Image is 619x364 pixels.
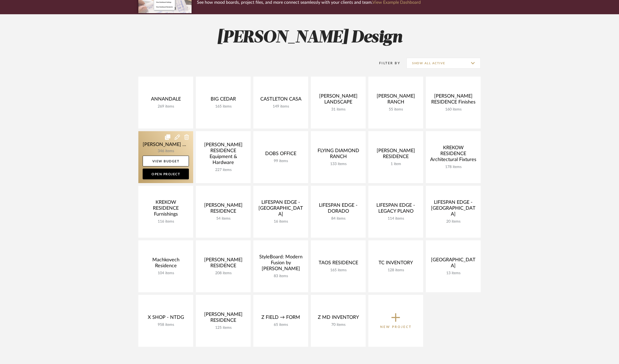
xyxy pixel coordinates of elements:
div: [PERSON_NAME] RESIDENCE [200,257,246,271]
div: ANNANDALE [143,96,189,104]
div: 227 items [200,168,246,172]
a: View Example Dashboard [372,0,421,5]
div: 133 items [315,162,361,166]
div: [PERSON_NAME] RANCH [373,93,419,107]
div: StyleBoard: Modern Fusion by [PERSON_NAME] [258,254,304,274]
div: 149 items [258,104,304,109]
div: 165 items [315,268,361,273]
div: 160 items [430,107,476,112]
div: Z MD INVENTORY [315,315,361,323]
div: 54 items [200,216,246,221]
div: [PERSON_NAME] RESIDENCE Equipment & Hardware [200,142,246,168]
div: 83 items [258,274,304,279]
div: KREKOW RESIDENCE Furnishings [143,199,189,219]
div: 165 items [200,104,246,109]
div: FLYING DIAMOND RANCH [315,148,361,162]
div: TC INVENTORY [373,260,419,268]
div: Z FIELD → FORM [258,315,304,323]
h2: [PERSON_NAME] Design [116,28,503,48]
div: Filter By [372,60,400,66]
div: X SHOP - NTDG [143,315,189,323]
div: 84 items [315,216,361,221]
div: LIFESPAN EDGE - DORADO [315,202,361,216]
div: [PERSON_NAME] RESIDENCE Finishes [430,93,476,107]
div: 55 items [373,107,419,112]
div: 99 items [258,159,304,163]
div: 1 item [373,162,419,166]
div: 128 items [373,268,419,273]
button: New Project [368,295,423,347]
div: CASTLETON CASA [258,96,304,104]
p: New Project [380,324,412,330]
div: [PERSON_NAME] RESIDENCE [373,148,419,162]
div: 16 items [258,219,304,224]
div: [PERSON_NAME] RESIDENCE [200,312,246,326]
div: KREKOW RESIDENCE Architectural Fixtures [430,145,476,165]
div: 65 items [258,323,304,327]
div: 125 items [200,326,246,330]
div: 114 items [373,216,419,221]
div: 20 items [430,219,476,224]
div: 958 items [143,323,189,327]
div: 31 items [315,107,361,112]
div: 208 items [200,271,246,276]
div: [GEOGRAPHIC_DATA] [430,257,476,271]
a: Open Project [143,169,189,179]
div: LIFESPAN EDGE - [GEOGRAPHIC_DATA] [258,199,304,219]
div: TAOS RESIDENCE [315,260,361,268]
div: 178 items [430,165,476,169]
div: LIFESPAN EDGE - [GEOGRAPHIC_DATA] [430,199,476,219]
div: Machkovech Residence [143,257,189,271]
div: DOBS OFFICE [258,151,304,159]
div: 13 items [430,271,476,276]
div: LIFESPAN EDGE - LEGACY PLANO [373,202,419,216]
div: [PERSON_NAME] LANDSCAPE [315,93,361,107]
div: 269 items [143,104,189,109]
div: 104 items [143,271,189,276]
a: View Budget [143,156,189,166]
div: BIG CEDAR [200,96,246,104]
div: 116 items [143,219,189,224]
div: 70 items [315,323,361,327]
div: [PERSON_NAME] RESIDENCE [200,202,246,216]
